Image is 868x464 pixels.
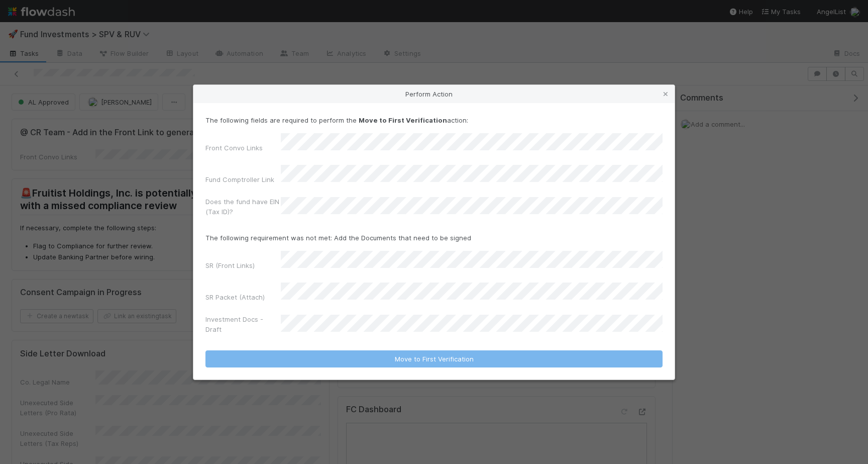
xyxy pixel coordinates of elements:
strong: Move to First Verification [359,116,447,124]
label: Fund Comptroller Link [205,174,274,184]
button: Move to First Verification [205,350,663,367]
label: Does the fund have EIN (Tax ID)? [205,197,281,217]
label: Front Convo Links [205,143,263,153]
div: Perform Action [193,85,675,103]
p: The following requirement was not met: Add the Documents that need to be signed [205,233,663,243]
p: The following fields are required to perform the action: [205,115,663,125]
label: SR Packet (Attach) [205,292,265,302]
label: SR (Front Links) [205,260,255,270]
label: Investment Docs - Draft [205,314,281,334]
